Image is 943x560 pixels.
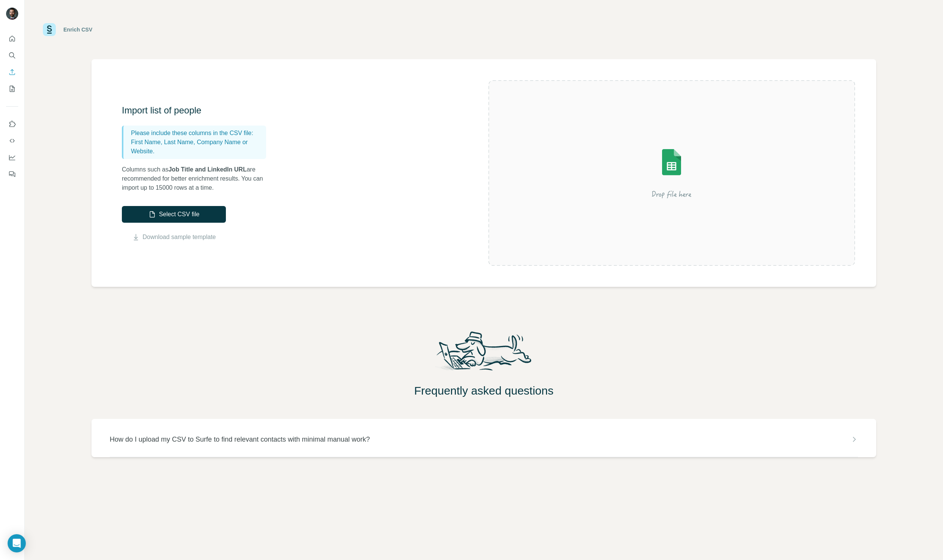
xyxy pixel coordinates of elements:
p: First Name, Last Name, Company Name or Website. [131,138,263,156]
a: Download sample template [143,233,216,242]
div: Open Intercom Messenger [8,534,26,552]
img: Avatar [6,8,18,20]
button: Download sample template [122,233,226,242]
button: My lists [6,82,18,96]
img: Surfe Mascot Illustration [429,329,539,378]
div: Enrich CSV [63,26,92,33]
span: Job Title and LinkedIn URL [169,166,247,173]
h3: Import list of people [122,104,274,116]
p: Columns such as are recommended for better enrichment results. You can import up to 15000 rows at... [122,165,274,192]
h2: Frequently asked questions [25,384,943,398]
p: Please include these columns in the CSV file: [131,129,263,138]
button: Enrich CSV [6,65,18,79]
button: Use Surfe on LinkedIn [6,117,18,131]
button: Use Surfe API [6,134,18,148]
button: Dashboard [6,151,18,164]
button: Feedback [6,167,18,181]
img: Surfe Illustration - Drop file here or select below [603,127,740,219]
button: Quick start [6,32,18,46]
button: Select CSV file [122,206,226,223]
p: How do I upload my CSV to Surfe to find relevant contacts with minimal manual work? [110,434,370,445]
img: Surfe Logo [43,23,56,36]
button: Search [6,49,18,62]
